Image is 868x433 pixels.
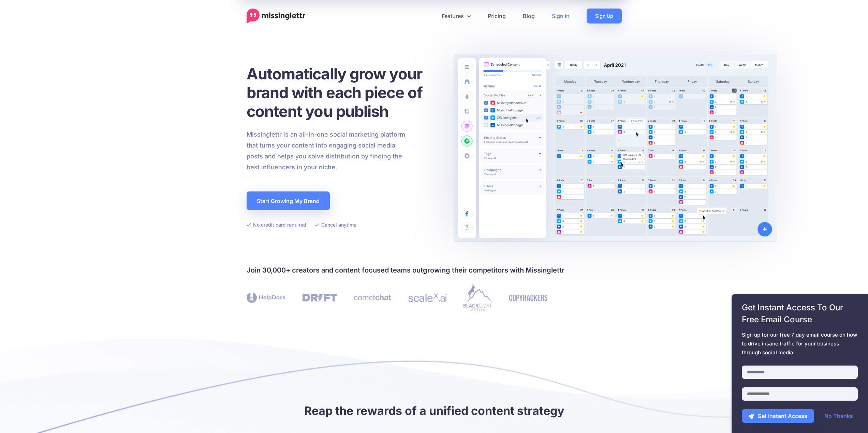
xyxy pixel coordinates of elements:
[543,9,578,24] a: Sign In
[247,265,622,276] h4: Join 30,000+ creators and content focused teams outgrowing their competitors with Missinglettr
[742,330,858,357] span: Sign up for our free 7 day email course on how to drive insane traffic for your business through ...
[514,9,543,24] a: Blog
[247,403,622,418] h2: Reap the rewards of a unified content strategy
[247,64,439,121] h1: Automatically grow your brand with each piece of content you publish
[247,129,406,173] p: Missinglettr is an all-in-one social marketing platform that turns your content into engaging soc...
[247,191,330,210] a: Start Growing My Brand
[315,220,356,229] li: Cancel anytime
[742,301,858,325] span: Get Instant Access To Our Free Email Course
[247,9,306,24] a: Home
[247,220,306,229] li: No credit card required
[433,9,479,24] a: Features
[742,409,814,423] button: Get Instant Access
[587,9,622,24] a: Sign Up
[479,9,514,24] a: Pricing
[818,409,860,423] a: No Thanks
